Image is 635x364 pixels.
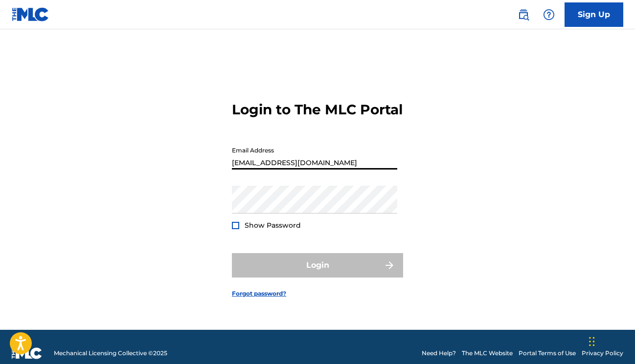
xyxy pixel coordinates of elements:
div: Help [539,5,559,24]
a: The MLC Website [462,349,513,358]
img: MLC Logo [12,7,49,21]
h3: Login to The MLC Portal [232,101,403,118]
div: Arrastrar [589,327,595,356]
a: Forgot password? [232,289,286,298]
a: Portal Terms of Use [519,349,576,358]
img: search [518,9,529,21]
a: Public Search [514,5,533,24]
a: Need Help? [422,349,456,358]
span: Show Password [245,221,301,230]
iframe: Chat Widget [586,317,635,364]
a: Sign Up [565,2,623,27]
div: Widget de chat [586,317,635,364]
a: Privacy Policy [582,349,623,358]
img: help [543,9,555,21]
span: Mechanical Licensing Collective © 2025 [54,349,167,358]
img: logo [12,347,42,359]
